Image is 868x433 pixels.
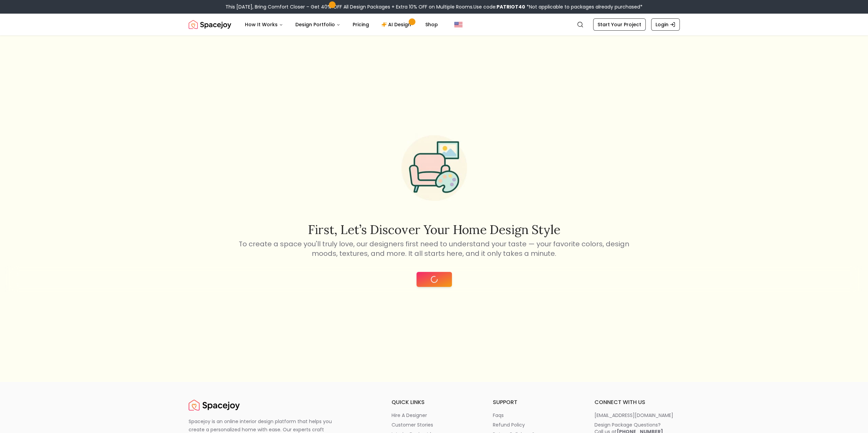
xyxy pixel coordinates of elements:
p: customer stories [392,421,433,428]
button: Design Portfolio [290,18,346,31]
a: Pricing [347,18,374,31]
img: Spacejoy Logo [189,398,240,412]
a: Start Your Project [593,18,646,31]
img: Spacejoy Logo [189,18,231,31]
img: United States [454,20,462,29]
nav: Main [239,18,443,31]
h2: First, let’s discover your home design style [238,223,631,236]
div: This [DATE], Bring Comfort Closer – Get 40% OFF All Design Packages + Extra 10% OFF on Multiple R... [225,3,643,10]
p: [EMAIL_ADDRESS][DOMAIN_NAME] [594,412,673,419]
img: Start Style Quiz Illustration [391,125,478,212]
a: faqs [493,412,578,419]
a: refund policy [493,421,578,428]
nav: Global [189,14,680,35]
b: PATRIOT40 [497,3,525,10]
a: Spacejoy [189,18,231,31]
button: How It Works [239,18,289,31]
a: Spacejoy [189,398,240,412]
a: [EMAIL_ADDRESS][DOMAIN_NAME] [594,412,680,419]
a: Shop [420,18,443,31]
p: faqs [493,412,504,419]
span: Use code: [473,3,525,10]
a: hire a designer [392,412,477,419]
h6: quick links [392,398,477,406]
a: AI Design [376,18,418,31]
span: *Not applicable to packages already purchased* [525,3,643,10]
p: hire a designer [392,412,427,419]
p: refund policy [493,421,525,428]
h6: connect with us [594,398,680,406]
h6: support [493,398,578,406]
p: To create a space you'll truly love, our designers first need to understand your taste — your fav... [238,239,631,258]
a: customer stories [392,421,477,428]
a: Login [651,18,680,31]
